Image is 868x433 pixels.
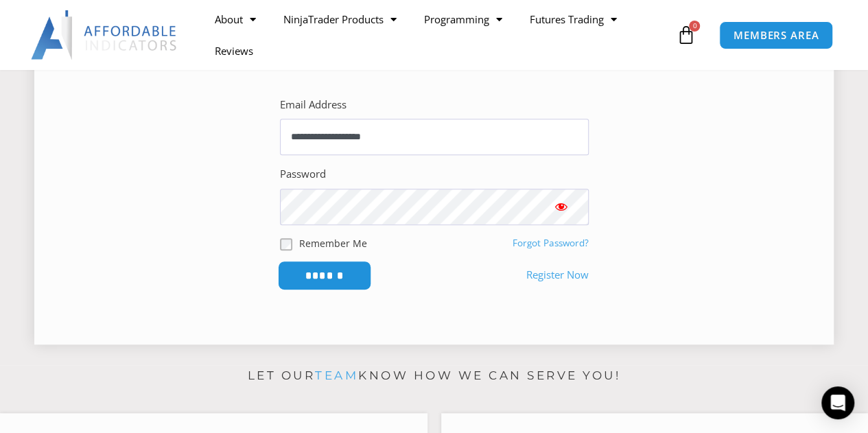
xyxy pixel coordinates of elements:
a: 0 [655,15,716,55]
img: LogoAI | Affordable Indicators – NinjaTrader [31,10,178,60]
a: Register Now [526,266,589,285]
label: Email Address [280,95,347,115]
div: Open Intercom Messenger [821,386,854,419]
a: team [315,368,358,382]
nav: Menu [201,3,673,67]
a: Reviews [201,35,267,67]
a: About [201,3,270,35]
a: Futures Trading [516,3,631,35]
a: NinjaTrader Products [270,3,410,35]
span: MEMBERS AREA [734,30,819,40]
a: Programming [410,3,516,35]
a: Forgot Password? [513,237,589,249]
a: MEMBERS AREA [719,21,834,49]
button: Show password [534,189,589,224]
label: Password [280,165,326,184]
label: Remember Me [299,236,367,250]
span: 0 [689,21,700,32]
